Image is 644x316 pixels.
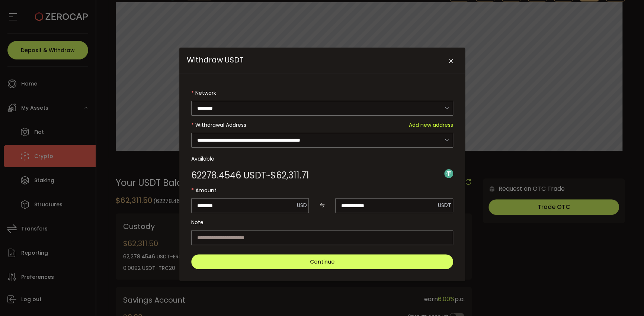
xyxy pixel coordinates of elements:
span: USDT [438,201,451,209]
div: Withdraw USDT [179,48,465,281]
label: Available [191,151,453,166]
label: Network [191,86,453,100]
span: Withdraw USDT [187,55,244,65]
div: ~ [191,171,309,180]
span: Withdrawal Address [195,121,246,129]
span: Add new address [409,117,453,132]
span: $62,311.71 [270,171,309,180]
span: 62278.4546 USDT [191,171,266,180]
label: Note [191,215,453,230]
iframe: Chat Widget [607,280,644,316]
label: Amount [191,183,453,198]
span: Continue [310,258,334,265]
span: USD [297,201,307,209]
button: Continue [191,254,453,269]
button: Close [445,55,458,68]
